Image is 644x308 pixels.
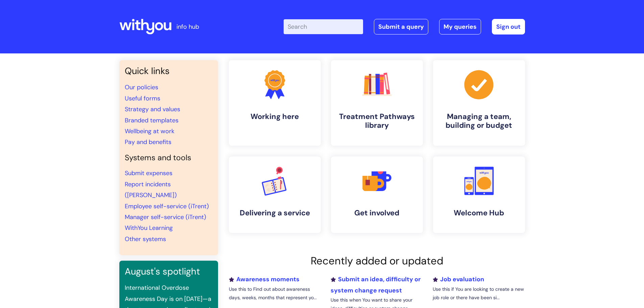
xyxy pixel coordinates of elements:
[331,60,423,146] a: Treatment Pathways library
[492,19,525,34] a: Sign out
[229,285,321,302] p: Use this to Find out about awareness days, weeks, months that represent yo...
[439,19,481,34] a: My queries
[234,209,315,217] h4: Delivering a service
[229,60,321,146] a: Working here
[125,94,160,102] a: Useful forms
[125,127,174,135] a: Wellbeing at work
[125,116,178,124] a: Branded templates
[125,266,213,277] h3: August's spotlight
[125,224,173,232] a: WithYou Learning
[125,105,180,113] a: Strategy and values
[125,235,166,243] a: Other systems
[374,19,428,34] a: Submit a query
[433,60,525,146] a: Managing a team, building or budget
[336,112,418,130] h4: Treatment Pathways library
[229,157,321,233] a: Delivering a service
[336,209,418,217] h4: Get involved
[234,112,315,121] h4: Working here
[229,275,300,283] a: Awareness moments
[433,285,525,302] p: Use this if You are looking to create a new job role or there have been si...
[125,169,172,177] a: Submit expenses
[433,157,525,233] a: Welcome Hub
[284,19,363,34] input: Search
[438,209,520,217] h4: Welcome Hub
[125,83,158,91] a: Our policies
[284,19,525,34] div: | -
[331,157,423,233] a: Get involved
[125,213,206,221] a: Manager self-service (iTrent)
[433,275,484,283] a: Job evaluation
[176,21,199,32] p: info hub
[438,112,520,130] h4: Managing a team, building or budget
[229,255,525,267] h2: Recently added or updated
[125,202,209,210] a: Employee self-service (iTrent)
[125,66,213,76] h3: Quick links
[331,275,421,294] a: Submit an idea, difficulty or system change request
[125,153,213,163] h4: Systems and tools
[125,180,177,199] a: Report incidents ([PERSON_NAME])
[125,138,171,146] a: Pay and benefits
